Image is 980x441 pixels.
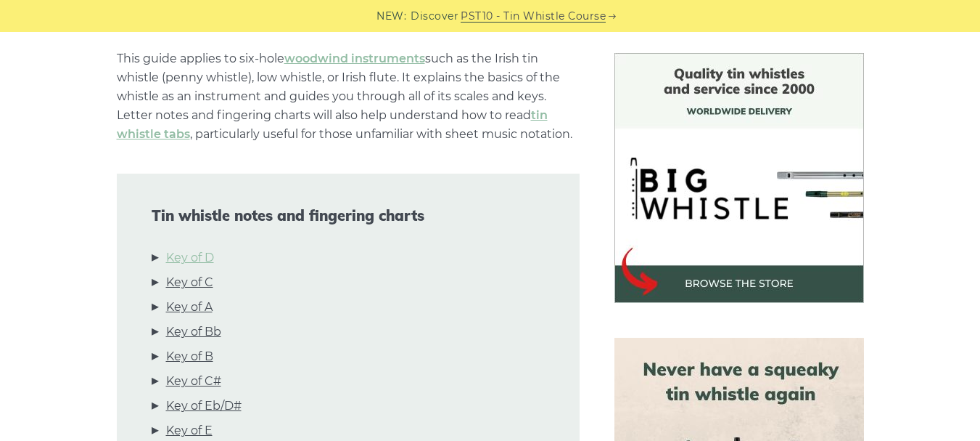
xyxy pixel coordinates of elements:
a: woodwind instruments [284,52,425,65]
a: Key of C# [166,372,221,391]
a: Key of A [166,298,213,317]
a: Key of E [166,421,213,440]
span: Tin whistle notes and fingering charts [152,207,545,224]
a: Key of B [166,347,213,366]
a: Key of C [166,273,213,292]
span: NEW: [376,8,406,25]
a: Key of Bb [166,323,221,341]
span: Discover [411,8,458,25]
a: Key of D [166,248,214,267]
p: This guide applies to six-hole such as the Irish tin whistle (penny whistle), low whistle, or Iri... [117,49,580,144]
a: Key of Eb/D# [166,397,242,416]
a: PST10 - Tin Whistle Course [461,8,606,25]
img: BigWhistle Tin Whistle Store [614,53,864,303]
